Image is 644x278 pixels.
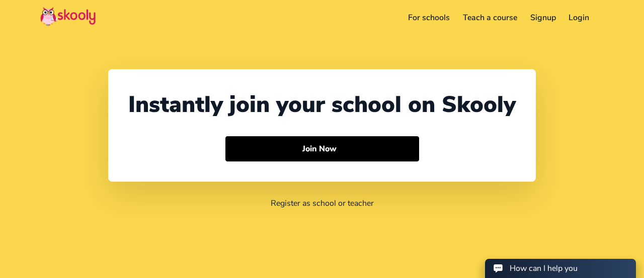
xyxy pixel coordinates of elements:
a: Login [562,10,596,26]
a: Signup [524,10,562,26]
img: Skooly [40,7,96,26]
button: Join Now [225,136,419,161]
div: Instantly join your school on Skooly [128,89,516,120]
a: For schools [402,10,457,26]
a: Teach a course [456,10,524,26]
a: Register as school or teacher [271,198,374,209]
